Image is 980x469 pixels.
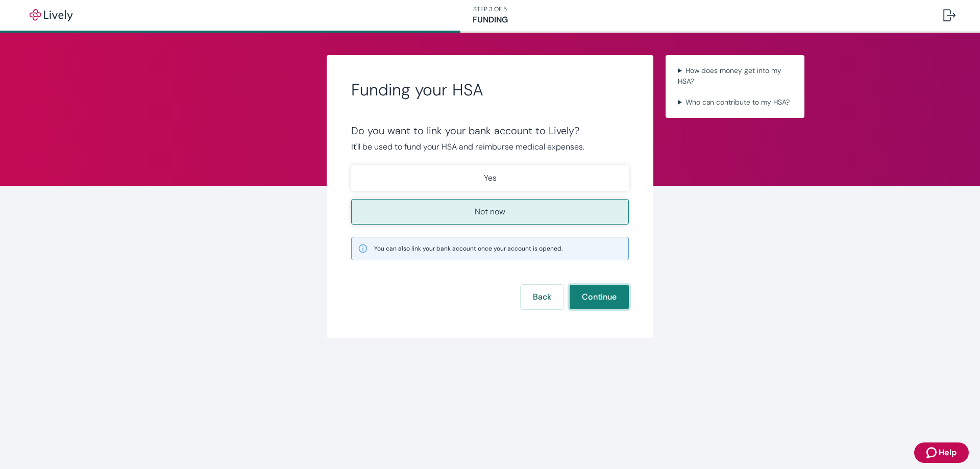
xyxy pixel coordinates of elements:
[374,244,562,253] span: You can also link your bank account once your account is opened.
[674,95,796,110] summary: Who can contribute to my HSA?
[22,9,80,21] img: Lively
[351,80,629,100] h2: Funding your HSA
[570,285,629,309] button: Continue
[521,285,563,309] button: Back
[351,199,629,225] button: Not now
[484,172,497,184] p: Yes
[914,442,969,463] button: Zendesk support iconHelp
[351,165,629,191] button: Yes
[674,63,796,89] summary: How does money get into my HSA?
[475,206,505,218] p: Not now
[935,3,964,28] button: Log out
[939,447,957,459] span: Help
[926,447,939,459] svg: Zendesk support icon
[351,125,629,137] div: Do you want to link your bank account to Lively?
[351,141,629,153] p: It'll be used to fund your HSA and reimburse medical expenses.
